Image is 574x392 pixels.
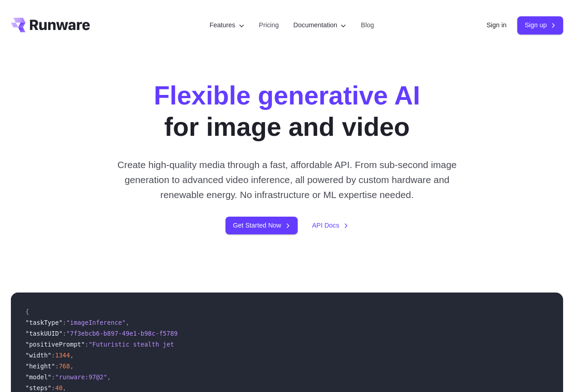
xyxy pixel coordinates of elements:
span: : [63,330,66,337]
a: API Docs [312,220,348,231]
span: , [70,362,74,370]
span: 40 [55,384,62,392]
span: "width" [25,352,51,359]
h1: for image and video [154,80,420,143]
strong: Flexible generative AI [154,81,420,110]
a: Get Started Now [226,217,297,234]
span: "Futuristic stealth jet streaking through a neon-lit cityscape with glowing purple exhaust" [88,341,427,348]
span: 768 [59,362,70,370]
span: : [63,319,66,326]
span: { [25,308,29,315]
span: "taskType" [25,319,63,326]
span: : [85,341,88,348]
a: Sign up [517,16,563,34]
label: Features [210,20,245,30]
span: "imageInference" [66,319,126,326]
span: "model" [25,373,51,381]
span: , [126,319,129,326]
span: , [63,384,66,392]
span: : [51,373,55,381]
span: , [70,352,74,359]
span: "positivePrompt" [25,341,85,348]
span: : [51,352,55,359]
span: "runware:97@2" [55,373,107,381]
label: Documentation [294,20,347,30]
span: "height" [25,362,55,370]
a: Blog [361,20,374,30]
p: Create high-quality media through a fast, affordable API. From sub-second image generation to adv... [110,157,464,203]
a: Pricing [259,20,279,30]
span: : [55,362,59,370]
span: , [107,373,111,381]
a: Sign in [486,20,506,30]
a: Go to / [11,18,90,32]
span: 1344 [55,352,70,359]
span: "taskUUID" [25,330,63,337]
span: : [51,384,55,392]
span: "steps" [25,384,51,392]
span: "7f3ebcb6-b897-49e1-b98c-f5789d2d40d7" [66,330,207,337]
